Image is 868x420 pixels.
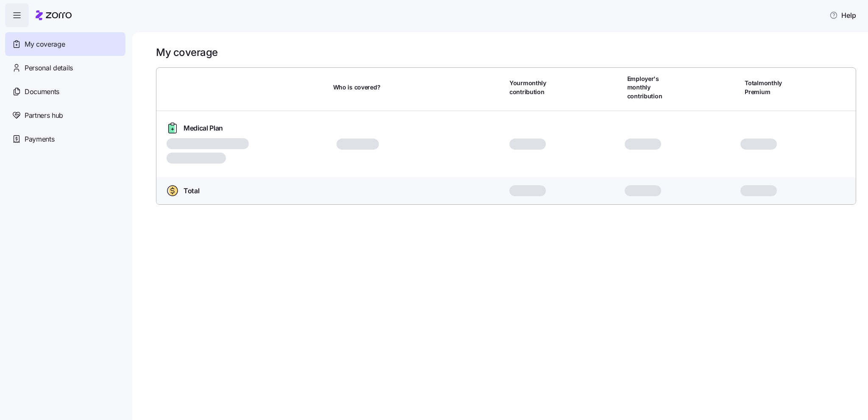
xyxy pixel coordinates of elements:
[5,56,125,80] a: Personal details
[184,186,199,196] span: Total
[25,39,65,50] span: My coverage
[25,110,63,121] span: Partners hub
[745,79,797,96] span: Total monthly Premium
[184,123,223,134] span: Medical Plan
[156,46,218,59] h1: My coverage
[25,134,54,145] span: Payments
[25,63,73,73] span: Personal details
[5,32,125,56] a: My coverage
[25,86,59,97] span: Documents
[627,75,679,100] span: Employer's monthly contribution
[823,7,863,24] button: Help
[5,80,125,103] a: Documents
[509,79,562,96] span: Your monthly contribution
[829,10,856,20] span: Help
[5,103,125,127] a: Partners hub
[5,127,125,151] a: Payments
[333,83,381,92] span: Who is covered?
